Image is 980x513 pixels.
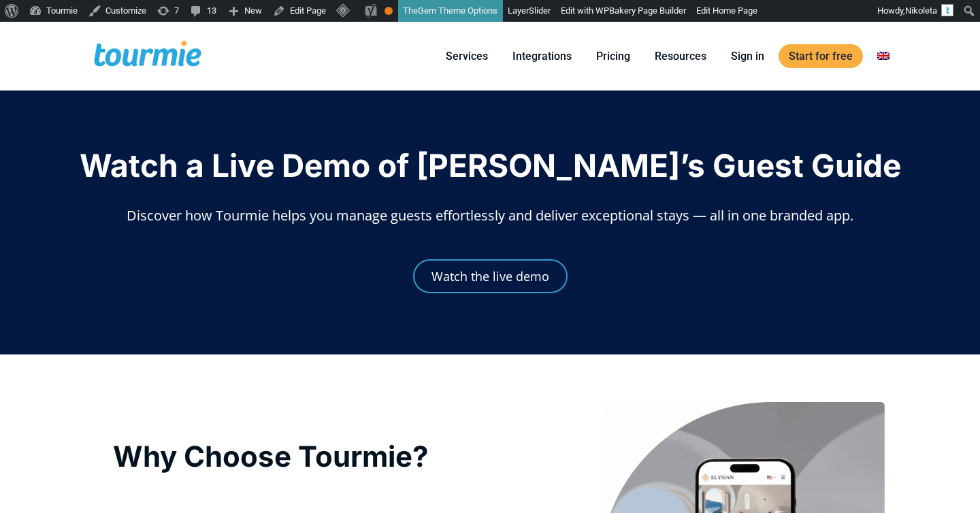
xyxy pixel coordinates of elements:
span: Discover how Tourmie helps you manage guests effortlessly and deliver exceptional stays — all in ... [127,206,853,225]
span: Watch a Live Demo of [PERSON_NAME]’s Guest Guide [80,146,901,184]
a: Resources [644,48,717,65]
a: Switch to [867,48,900,65]
span: Watch the live demo [431,270,549,282]
a: Start for free [779,44,863,68]
span: Nikoleta [905,5,937,16]
a: Watch the live demo [413,259,568,293]
a: Services [436,48,498,65]
a: Integrations [502,48,582,65]
div: OK [385,7,393,15]
a: Sign in [721,48,774,65]
a: Pricing [586,48,640,65]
